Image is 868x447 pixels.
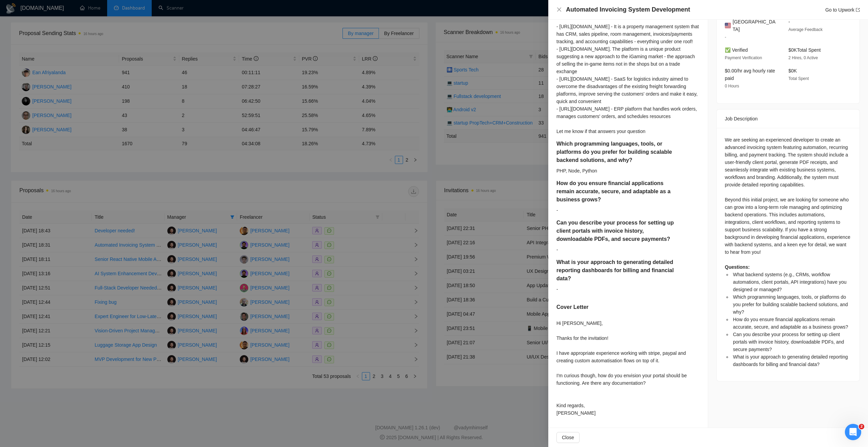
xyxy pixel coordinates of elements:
img: 🇺🇸 [725,22,731,29]
h5: How do you ensure financial applications remain accurate, secure, and adaptable as a business grows? [556,179,678,204]
div: Hi [PERSON_NAME], Thanks for the invitation! I have appropriate experience working with stripe, p... [556,319,700,417]
span: ✅ Verified [725,47,748,53]
span: Can you describe your process for setting up client portals with invoice history, downloadable PD... [733,332,844,352]
div: Job Description [725,110,851,128]
span: How do you ensure financial applications remain accurate, secure, and adaptable as a business grows? [733,317,848,330]
span: [GEOGRAPHIC_DATA] [733,18,778,33]
span: $0.00/hr avg hourly rate paid [725,68,775,81]
div: We are seeking an experienced developer to create an advanced invoicing system featuring automati... [725,136,851,368]
span: 0 Hours [725,84,739,88]
h4: Automated Invoicing System Development [566,5,690,14]
button: Close [556,432,580,443]
span: What backend systems (e.g., CRMs, workflow automations, client portals, API integrations) have yo... [733,272,847,292]
span: close [556,7,562,12]
span: Average Feedback [788,27,823,32]
span: 2 Hires, 0 Active [788,55,818,60]
strong: Questions: [725,264,750,270]
span: $0K Total Spent [788,47,821,53]
div: - [556,246,700,253]
h5: Cover Letter [556,303,588,311]
span: Which programming languages, tools, or platforms do you prefer for building scalable backend solu... [733,294,848,315]
h5: Which programming languages, tools, or platforms do you prefer for building scalable backend solu... [556,140,678,164]
span: - [788,19,790,24]
h5: What is your approach to generating detailed reporting dashboards for billing and financial data? [556,258,678,283]
h5: Can you describe your process for setting up client portals with invoice history, downloadable PD... [556,219,678,243]
button: Close [556,7,562,13]
span: Total Spent [788,76,809,81]
span: $0K [788,68,797,73]
span: export [856,8,860,12]
span: 2 [859,424,864,429]
iframe: Intercom live chat [845,424,861,440]
span: - [725,35,726,39]
div: - [556,285,700,293]
span: Close [562,434,574,441]
span: What is your approach to generating detailed reporting dashboards for billing and financial data? [733,354,848,367]
span: Payment Verification [725,55,762,60]
a: Go to Upworkexport [825,7,860,13]
div: I'm not sure I understand the question. I developed a lot of custom software, here are some examp... [556,0,700,135]
div: - [556,206,700,214]
div: PHP, Node, Python [556,167,700,175]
